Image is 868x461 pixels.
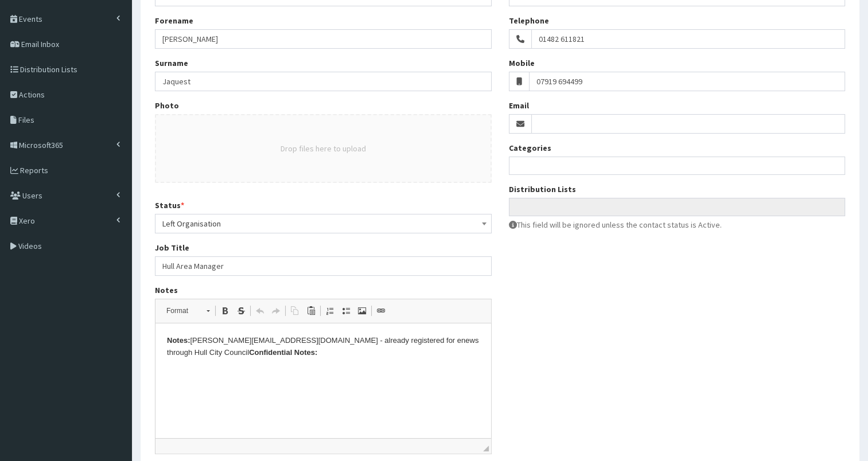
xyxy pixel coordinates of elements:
span: Email Inbox [21,39,59,49]
label: Distribution Lists [509,183,576,195]
a: Undo (Ctrl+Z) [252,303,268,318]
a: Image [354,303,370,318]
label: Notes [155,284,178,296]
span: Users [22,190,42,201]
span: Events [19,14,42,24]
a: Insert/Remove Bulleted List [338,303,354,318]
label: Mobile [509,57,535,69]
span: Files [18,115,34,125]
label: Categories [509,142,551,154]
a: Paste (Ctrl+V) [303,303,319,318]
a: Insert/Remove Numbered List [322,303,338,318]
span: Videos [18,241,42,251]
label: Telephone [509,15,549,26]
iframe: Rich Text Editor, notes [155,323,491,438]
span: Format [161,303,201,318]
a: Format [160,303,216,319]
p: This field will be ignored unless the contact status is Active. [509,219,846,230]
span: Reports [20,165,48,175]
button: Drop files here to upload [281,143,366,154]
span: Actions [19,89,45,100]
a: Redo (Ctrl+Y) [268,303,284,318]
span: Left Organisation [155,214,492,233]
span: Distribution Lists [20,64,77,75]
span: Drag to resize [483,446,489,451]
label: Photo [155,100,179,111]
a: Link (Ctrl+L) [373,303,389,318]
span: Xero [19,216,35,226]
label: Status [155,200,184,211]
span: Left Organisation [162,216,484,232]
label: Surname [155,57,188,69]
label: Job Title [155,242,189,253]
a: Copy (Ctrl+C) [287,303,303,318]
label: Forename [155,15,193,26]
a: Bold (Ctrl+B) [217,303,233,318]
a: Strike Through [233,303,249,318]
span: Microsoft365 [19,140,63,150]
label: Email [509,100,529,111]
